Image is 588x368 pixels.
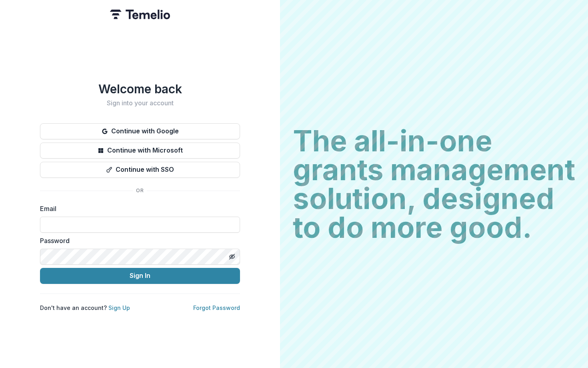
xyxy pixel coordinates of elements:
[110,10,170,19] img: Temelio
[108,304,130,311] a: Sign Up
[40,268,240,284] button: Sign In
[40,236,235,245] label: Password
[40,162,240,178] button: Continue with SSO
[40,82,240,96] h1: Welcome back
[193,304,240,311] a: Forgot Password
[40,123,240,139] button: Continue with Google
[40,99,240,107] h2: Sign into your account
[40,143,240,159] button: Continue with Microsoft
[226,250,238,263] button: Toggle password visibility
[40,204,235,213] label: Email
[40,304,130,312] p: Don't have an account?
